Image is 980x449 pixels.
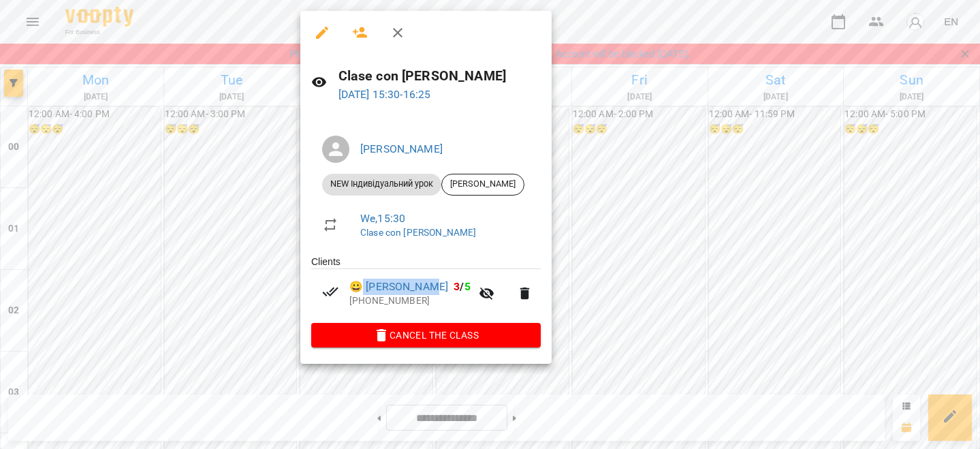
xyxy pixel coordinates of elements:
[442,178,524,190] span: [PERSON_NAME]
[441,174,524,196] div: [PERSON_NAME]
[360,227,476,238] a: Clase con [PERSON_NAME]
[360,142,443,155] a: [PERSON_NAME]
[322,283,338,300] svg: Paid
[338,88,431,101] a: [DATE] 15:30-16:25
[311,323,541,347] button: Cancel the class
[349,279,448,295] a: 😀 [PERSON_NAME]
[454,280,470,293] b: /
[464,280,471,293] span: 5
[454,280,460,293] span: 3
[349,294,471,308] p: [PHONE_NUMBER]
[322,178,441,190] span: NEW Індивідуальний урок
[311,255,541,323] ul: Clients
[338,65,541,87] h6: Clase con [PERSON_NAME]
[360,212,405,225] a: We , 15:30
[322,327,530,343] span: Cancel the class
